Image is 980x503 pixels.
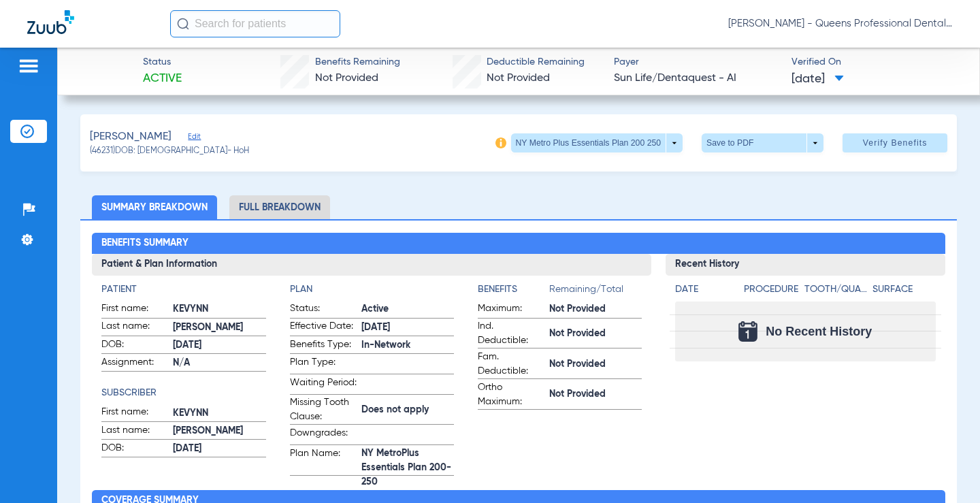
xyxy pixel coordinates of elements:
[101,338,168,354] span: DOB:
[791,55,958,69] span: Verified On
[101,302,168,318] span: First name:
[766,325,872,338] span: No Recent History
[315,73,378,84] span: Not Provided
[478,380,544,409] span: Ortho Maximum:
[804,282,868,302] app-breakdown-title: Tooth/Quad
[290,338,357,354] span: Benefits Type:
[101,386,265,400] h4: Subscriber
[361,338,454,353] span: In-Network
[143,55,182,69] span: Status
[744,282,800,302] app-breakdown-title: Procedure
[188,132,200,145] span: Edit
[173,302,265,317] span: KEVYNN
[173,442,265,456] span: [DATE]
[27,10,74,34] img: Zuub Logo
[290,395,357,424] span: Missing Tooth Clause:
[744,282,800,297] h4: Procedure
[92,254,651,276] h3: Patient & Plan Information
[872,282,936,297] h4: Surface
[872,282,936,302] app-breakdown-title: Surface
[290,302,357,318] span: Status:
[90,129,171,146] span: [PERSON_NAME]
[549,357,642,372] span: Not Provided
[173,406,265,421] span: KEVYNN
[478,282,549,302] app-breakdown-title: Benefits
[173,321,265,335] span: [PERSON_NAME]
[912,438,980,503] iframe: Chat Widget
[173,424,265,438] span: [PERSON_NAME]
[361,403,454,417] span: Does not apply
[478,282,549,297] h4: Benefits
[315,55,400,69] span: Benefits Remaining
[495,137,506,148] img: info-icon
[738,321,757,342] img: Calendar
[791,71,844,88] span: [DATE]
[173,356,265,370] span: N/A
[511,133,683,152] button: NY Metro Plus Essentials Plan 200 250
[361,461,454,475] span: NY MetroPlus Essentials Plan 200-250
[173,338,265,353] span: [DATE]
[843,133,947,152] button: Verify Benefits
[101,282,265,297] h4: Patient
[728,17,953,31] span: [PERSON_NAME] - Queens Professional Dental Care
[177,18,189,30] img: Search Icon
[804,282,868,297] h4: Tooth/Quad
[290,355,357,374] span: Plan Type:
[675,282,732,302] app-breakdown-title: Date
[170,10,340,37] input: Search for patients
[290,447,357,475] span: Plan Name:
[478,319,544,348] span: Ind. Deductible:
[290,376,357,394] span: Waiting Period:
[101,355,168,372] span: Assignment:
[229,195,330,219] li: Full Breakdown
[90,146,249,158] span: (46231) DOB: [DEMOGRAPHIC_DATA] - HoH
[549,282,642,302] span: Remaining/Total
[675,282,732,297] h4: Date
[92,233,945,255] h2: Benefits Summary
[614,55,780,69] span: Payer
[101,405,168,421] span: First name:
[702,133,823,152] button: Save to PDF
[18,58,39,74] img: hamburger-icon
[101,319,168,336] span: Last name:
[92,195,217,219] li: Summary Breakdown
[361,321,454,335] span: [DATE]
[549,302,642,317] span: Not Provided
[863,137,928,148] span: Verify Benefits
[143,70,182,87] span: Active
[290,282,454,297] h4: Plan
[101,423,168,440] span: Last name:
[549,387,642,402] span: Not Provided
[290,426,357,444] span: Downgrades:
[101,441,168,457] span: DOB:
[614,70,780,87] span: Sun Life/Dentaquest - AI
[666,254,945,276] h3: Recent History
[549,327,642,341] span: Not Provided
[290,319,357,336] span: Effective Date:
[478,350,544,378] span: Fam. Deductible:
[361,302,454,317] span: Active
[478,302,544,318] span: Maximum:
[487,55,585,69] span: Deductible Remaining
[487,73,550,84] span: Not Provided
